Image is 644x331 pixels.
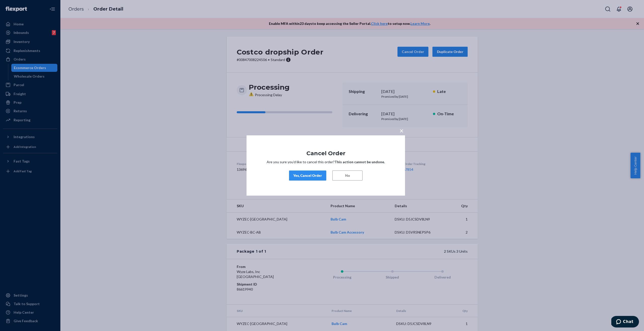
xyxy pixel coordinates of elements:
h1: Cancel Order [262,150,390,156]
button: No [332,171,363,181]
strong: This action cannot be undone. [335,160,385,164]
span: × [399,126,404,135]
button: Yes, Cancel Order [289,171,326,181]
p: Are you sure you’d like to cancel this order? [262,159,390,164]
div: Yes, Cancel Order [293,173,322,178]
iframe: Opens a widget where you can chat to one of our agents [611,316,639,328]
